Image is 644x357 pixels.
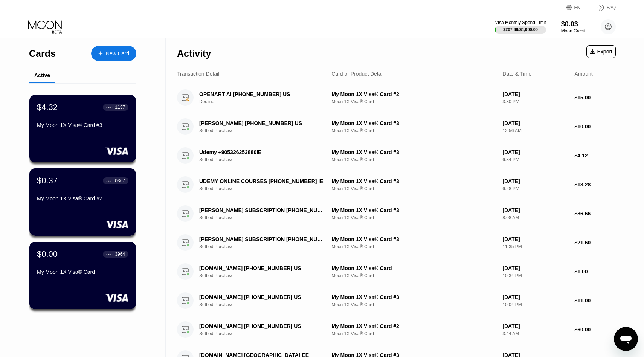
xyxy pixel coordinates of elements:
[589,4,616,11] div: FAQ
[575,95,616,101] div: $15.00
[331,71,384,77] div: Card or Product Detail
[331,265,496,271] div: My Moon 1X Visa® Card
[91,46,136,61] div: New Card
[199,215,333,220] div: Settled Purchase
[177,141,616,170] div: Udemy +905326253880IESettled PurchaseMy Moon 1X Visa® Card #3Moon 1X Visa® Card[DATE]6:34 PM$4.12
[37,249,58,259] div: $0.00
[575,211,616,217] div: $86.66
[331,186,496,191] div: Moon 1X Visa® Card
[502,178,568,184] div: [DATE]
[575,71,593,77] div: Amount
[199,294,324,300] div: [DOMAIN_NAME] [PHONE_NUMBER] US
[502,323,568,329] div: [DATE]
[502,207,568,213] div: [DATE]
[502,244,568,249] div: 11:35 PM
[37,269,128,275] div: My Moon 1X Visa® Card
[199,207,324,213] div: [PERSON_NAME] SUBSCRIPTION [PHONE_NUMBER] US
[106,50,129,57] div: New Card
[331,120,496,126] div: My Moon 1X Visa® Card #3
[574,5,581,10] div: EN
[495,20,546,25] div: Visa Monthly Spend Limit
[199,265,324,271] div: [DOMAIN_NAME] [PHONE_NUMBER] US
[502,294,568,300] div: [DATE]
[502,120,568,126] div: [DATE]
[115,178,125,183] div: 0367
[503,27,538,32] div: $207.68 / $4,000.00
[331,236,496,242] div: My Moon 1X Visa® Card #3
[502,265,568,271] div: [DATE]
[502,149,568,155] div: [DATE]
[37,122,128,128] div: My Moon 1X Visa® Card #3
[199,178,324,184] div: UDEMY ONLINE COURSES [PHONE_NUMBER] IE
[331,91,496,97] div: My Moon 1X Visa® Card #2
[106,253,114,255] div: ● ● ● ●
[561,20,586,34] div: $0.03Moon Credit
[502,91,568,97] div: [DATE]
[331,294,496,300] div: My Moon 1X Visa® Card #3
[502,157,568,162] div: 6:34 PM
[502,331,568,336] div: 3:44 AM
[331,273,496,278] div: Moon 1X Visa® Card
[115,105,125,110] div: 1137
[199,149,324,155] div: Udemy +905326253880IE
[177,315,616,344] div: [DOMAIN_NAME] [PHONE_NUMBER] USSettled PurchaseMy Moon 1X Visa® Card #2Moon 1X Visa® Card[DATE]3:...
[199,157,333,162] div: Settled Purchase
[502,99,568,104] div: 3:30 PM
[502,128,568,133] div: 12:56 AM
[199,186,333,191] div: Settled Purchase
[34,72,50,78] div: Active
[502,302,568,307] div: 10:04 PM
[331,157,496,162] div: Moon 1X Visa® Card
[199,99,333,104] div: Decline
[331,178,496,184] div: My Moon 1X Visa® Card #3
[566,4,589,11] div: EN
[106,106,114,108] div: ● ● ● ●
[495,20,546,34] div: Visa Monthly Spend Limit$207.68/$4,000.00
[331,128,496,133] div: Moon 1X Visa® Card
[199,244,333,249] div: Settled Purchase
[177,48,211,59] div: Activity
[561,28,586,34] div: Moon Credit
[177,83,616,112] div: OPENART AI [PHONE_NUMBER] USDeclineMy Moon 1X Visa® Card #2Moon 1X Visa® Card[DATE]3:30 PM$15.00
[199,273,333,278] div: Settled Purchase
[199,331,333,336] div: Settled Purchase
[331,331,496,336] div: Moon 1X Visa® Card
[331,244,496,249] div: Moon 1X Visa® Card
[561,20,586,28] div: $0.03
[331,215,496,220] div: Moon 1X Visa® Card
[199,302,333,307] div: Settled Purchase
[177,199,616,228] div: [PERSON_NAME] SUBSCRIPTION [PHONE_NUMBER] USSettled PurchaseMy Moon 1X Visa® Card #3Moon 1X Visa®...
[177,71,219,77] div: Transaction Detail
[502,236,568,242] div: [DATE]
[29,95,136,162] div: $4.32● ● ● ●1137My Moon 1X Visa® Card #3
[607,5,616,10] div: FAQ
[177,286,616,315] div: [DOMAIN_NAME] [PHONE_NUMBER] USSettled PurchaseMy Moon 1X Visa® Card #3Moon 1X Visa® Card[DATE]10...
[502,273,568,278] div: 10:34 PM
[177,228,616,257] div: [PERSON_NAME] SUBSCRIPTION [PHONE_NUMBER] USSettled PurchaseMy Moon 1X Visa® Card #3Moon 1X Visa®...
[331,99,496,104] div: Moon 1X Visa® Card
[37,102,58,112] div: $4.32
[331,149,496,155] div: My Moon 1X Visa® Card #3
[575,297,616,304] div: $11.00
[502,215,568,220] div: 8:08 AM
[199,236,324,242] div: [PERSON_NAME] SUBSCRIPTION [PHONE_NUMBER] US
[502,71,531,77] div: Date & Time
[331,323,496,329] div: My Moon 1X Visa® Card #2
[177,257,616,286] div: [DOMAIN_NAME] [PHONE_NUMBER] USSettled PurchaseMy Moon 1X Visa® CardMoon 1X Visa® Card[DATE]10:34...
[575,269,616,275] div: $1.00
[575,153,616,159] div: $4.12
[586,45,616,58] div: Export
[575,240,616,246] div: $21.60
[29,242,136,309] div: $0.00● ● ● ●3964My Moon 1X Visa® Card
[199,128,333,133] div: Settled Purchase
[575,182,616,188] div: $13.28
[115,252,125,257] div: 3964
[502,186,568,191] div: 6:28 PM
[37,195,128,201] div: My Moon 1X Visa® Card #2
[37,176,58,186] div: $0.37
[199,120,324,126] div: [PERSON_NAME] [PHONE_NUMBER] US
[29,168,136,236] div: $0.37● ● ● ●0367My Moon 1X Visa® Card #2
[590,49,612,55] div: Export
[177,112,616,141] div: [PERSON_NAME] [PHONE_NUMBER] USSettled PurchaseMy Moon 1X Visa® Card #3Moon 1X Visa® Card[DATE]12...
